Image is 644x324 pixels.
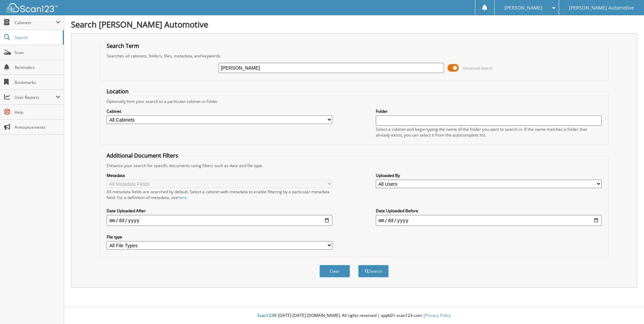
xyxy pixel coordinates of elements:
[569,6,634,10] span: [PERSON_NAME] Automotive
[7,3,58,12] img: scan123-logo-white.svg
[103,88,132,95] legend: Location
[257,312,274,318] span: Scan123
[15,20,56,25] span: Cabinets
[64,307,644,324] div: © [DATE]-[DATE] [DOMAIN_NAME]. All rights reserved | appb01-scan123-com |
[107,234,332,240] label: File type
[376,126,602,138] div: Select a cabinet and begin typing the name of the folder you want to search in. If the name match...
[15,35,59,40] span: Search
[425,312,451,318] a: Privacy Policy
[376,208,602,214] label: Date Uploaded Before
[103,152,182,159] legend: Additional Document Filters
[107,189,332,200] div: All metadata fields are searched by default. Select a cabinet with metadata to enable filtering b...
[178,195,187,200] a: here
[103,53,605,59] div: Searches all cabinets, folders, files, metadata, and keywords
[107,208,332,214] label: Date Uploaded After
[358,265,389,277] button: Search
[376,215,602,226] input: end
[103,163,605,168] div: Enhance your search for specific documents using filters such as date and file type.
[103,98,605,104] div: Optionally limit your search to a particular cabinet or folder
[15,50,60,55] span: Scan
[103,42,143,50] legend: Search Term
[15,109,60,115] span: Help
[71,19,637,30] h1: Search [PERSON_NAME] Automotive
[15,124,60,130] span: Announcements
[376,108,602,114] label: Folder
[15,65,60,70] span: Reminders
[15,94,56,100] span: User Reports
[107,173,332,178] label: Metadata
[376,173,602,178] label: Uploaded By
[107,108,332,114] label: Cabinet
[319,265,350,277] button: Clear
[504,6,542,10] span: [PERSON_NAME]
[107,215,332,226] input: start
[15,79,60,85] span: Bookmarks
[463,66,493,71] span: Advanced Search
